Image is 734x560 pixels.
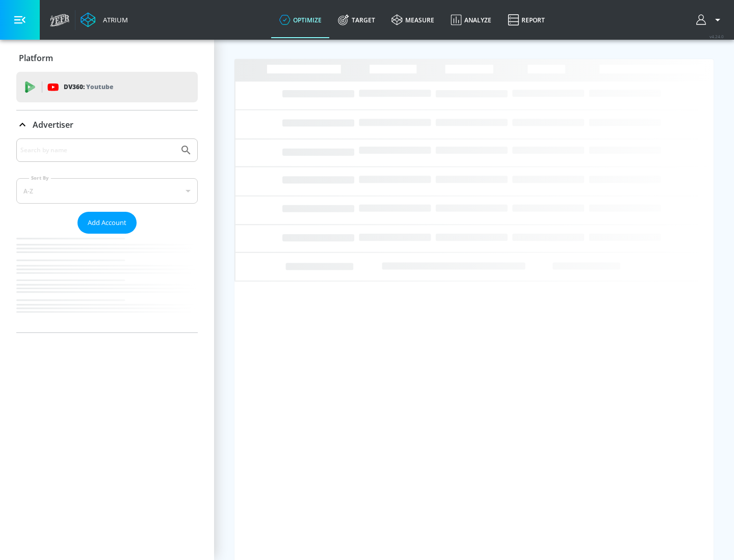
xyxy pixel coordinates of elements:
a: Analyze [442,2,500,38]
div: Platform [16,44,198,72]
input: Search by name [20,144,175,157]
a: Target [330,2,383,38]
span: Add Account [88,217,126,229]
span: v 4.24.0 [710,34,724,39]
a: Report [500,2,553,38]
div: Atrium [99,15,128,24]
p: Platform [19,52,53,64]
div: Advertiser [16,138,198,332]
nav: list of Advertiser [16,234,198,332]
div: Advertiser [16,110,198,139]
p: Advertiser [33,119,73,130]
a: measure [383,2,442,38]
div: A-Z [16,178,198,204]
button: Add Account [77,212,137,234]
a: Atrium [81,12,128,27]
a: optimize [271,2,330,38]
p: Youtube [86,81,113,92]
label: Sort By [29,175,51,181]
p: DV360: [64,81,113,93]
div: DV360: Youtube [16,72,198,102]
